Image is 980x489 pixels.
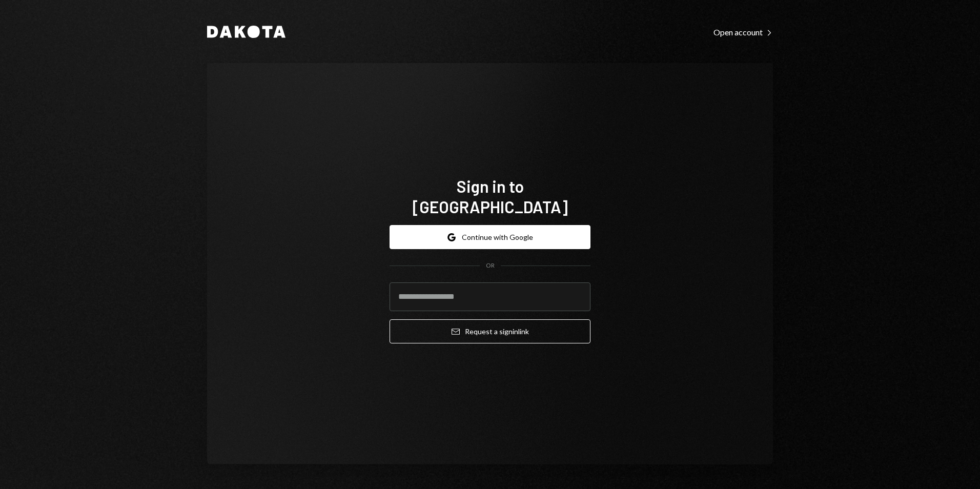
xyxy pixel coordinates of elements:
[486,261,495,270] div: OR
[390,176,590,217] h1: Sign in to [GEOGRAPHIC_DATA]
[713,27,773,37] div: Open account
[390,319,590,343] button: Request a signinlink
[713,26,773,37] a: Open account
[390,225,590,249] button: Continue with Google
